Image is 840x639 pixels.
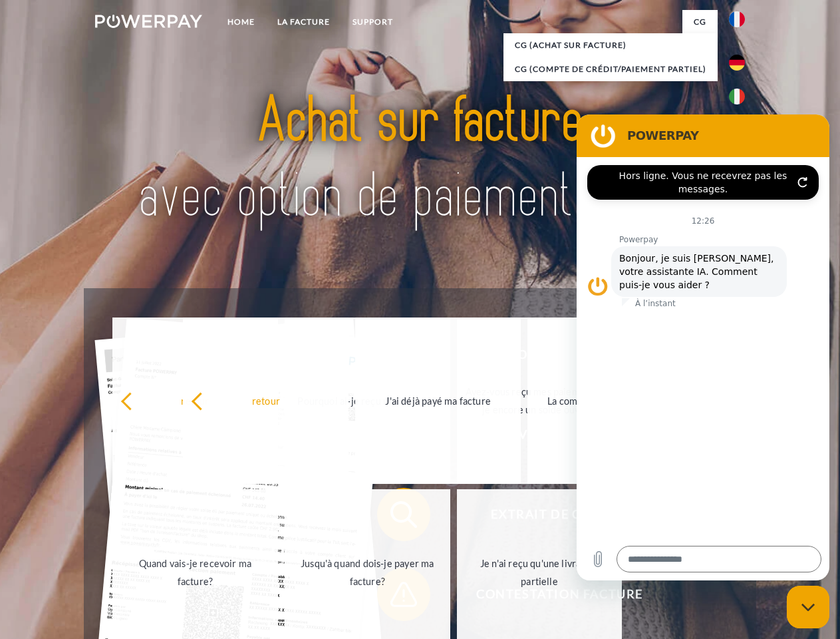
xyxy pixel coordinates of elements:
[503,57,718,81] a: CG (Compte de crédit/paiement partiel)
[729,89,745,105] img: it
[293,554,442,590] div: Jusqu'à quand dois-je payer ma facture?
[465,554,615,590] div: Je n'ai reçu qu'une livraison partielle
[191,391,341,409] div: retour
[729,11,745,27] img: fr
[120,391,270,409] div: retour
[682,10,718,34] a: CG
[127,64,713,255] img: title-powerpay_fr.svg
[341,10,404,34] a: Support
[577,114,829,580] iframe: Fenêtre de messagerie
[266,10,341,34] a: LA FACTURE
[503,33,718,57] a: CG (achat sur facture)
[216,10,266,34] a: Home
[120,554,270,590] div: Quand vais-je recevoir ma facture?
[729,55,745,71] img: de
[787,586,829,628] iframe: Bouton de lancement de la fenêtre de messagerie, conversation en cours
[95,15,202,28] img: logo-powerpay-white.svg
[363,391,513,409] div: J'ai déjà payé ma facture
[535,391,685,409] div: La commande a été renvoyée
